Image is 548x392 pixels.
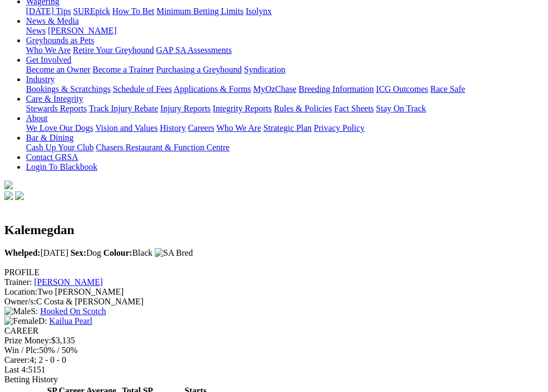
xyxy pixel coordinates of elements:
[4,287,37,296] span: Location:
[376,104,426,113] a: Stay On Track
[4,346,39,355] span: Win / Plc:
[48,26,116,35] a: [PERSON_NAME]
[4,316,38,326] img: Female
[4,336,51,345] span: Prize Money:
[213,104,272,113] a: Integrity Reports
[26,123,93,132] a: We Love Our Dogs
[4,307,38,316] span: S:
[26,152,78,162] a: Contact GRSA
[26,65,90,74] a: Become an Owner
[93,65,154,74] a: Become a Trainer
[26,133,74,142] a: Bar & Dining
[26,75,55,84] a: Industry
[160,104,210,113] a: Injury Reports
[4,268,544,277] div: PROFILE
[4,248,68,257] span: [DATE]
[49,316,93,325] a: Kailua Pearl
[274,104,332,113] a: Rules & Policies
[160,123,186,132] a: History
[26,26,45,35] a: News
[4,191,13,200] img: facebook.svg
[4,346,544,355] div: 50% / 50%
[26,16,79,25] a: News & Media
[4,326,544,336] div: CAREER
[244,65,285,74] a: Syndication
[156,65,242,74] a: Purchasing a Greyhound
[246,6,272,16] a: Isolynx
[26,94,83,103] a: Care & Integrity
[263,123,312,132] a: Strategic Plan
[73,6,110,16] a: SUREpick
[4,365,544,375] div: 5151
[4,355,544,365] div: 4; 2 - 0 - 0
[26,162,97,171] a: Login To Blackbook
[4,297,36,306] span: Owner/s:
[70,248,86,257] b: Sex:
[4,307,31,316] img: Male
[34,277,103,287] a: [PERSON_NAME]
[216,123,261,132] a: Who We Are
[26,104,87,113] a: Stewards Reports
[96,143,229,152] a: Chasers Restaurant & Function Centre
[4,297,544,307] div: C Costa & [PERSON_NAME]
[26,143,94,152] a: Cash Up Your Club
[156,45,232,55] a: GAP SA Assessments
[40,307,106,316] a: Hooked On Scotch
[174,84,251,94] a: Applications & Forms
[299,84,374,94] a: Breeding Information
[89,104,158,113] a: Track Injury Rebate
[26,104,544,114] div: Care & Integrity
[26,55,71,64] a: Get Involved
[26,65,544,75] div: Get Involved
[26,84,544,94] div: Industry
[430,84,465,94] a: Race Safe
[70,248,101,257] span: Dog
[113,6,155,16] a: How To Bet
[26,45,544,55] div: Greyhounds as Pets
[188,123,214,132] a: Careers
[4,336,544,346] div: $3,135
[95,123,157,132] a: Vision and Values
[113,84,171,94] a: Schedule of Fees
[73,45,154,55] a: Retire Your Greyhound
[103,248,153,257] span: Black
[26,26,544,36] div: News & Media
[253,84,296,94] a: MyOzChase
[26,6,71,16] a: [DATE] Tips
[156,6,243,16] a: Minimum Betting Limits
[26,143,544,152] div: Bar & Dining
[4,365,28,374] span: Last 4:
[103,248,132,257] b: Colour:
[26,84,110,94] a: Bookings & Scratchings
[26,36,94,45] a: Greyhounds as Pets
[4,277,32,287] span: Trainer:
[26,114,48,123] a: About
[15,191,24,200] img: twitter.svg
[4,375,544,384] div: Betting History
[4,181,13,189] img: logo-grsa-white.png
[26,6,544,16] div: Wagering
[4,316,47,325] span: D:
[314,123,365,132] a: Privacy Policy
[376,84,428,94] a: ICG Outcomes
[26,123,544,133] div: About
[4,355,30,364] span: Career:
[4,287,544,297] div: Two [PERSON_NAME]
[26,45,71,55] a: Who We Are
[334,104,374,113] a: Fact Sheets
[4,223,544,237] h2: Kalemegdan
[155,248,193,258] img: SA Bred
[4,248,41,257] b: Whelped:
